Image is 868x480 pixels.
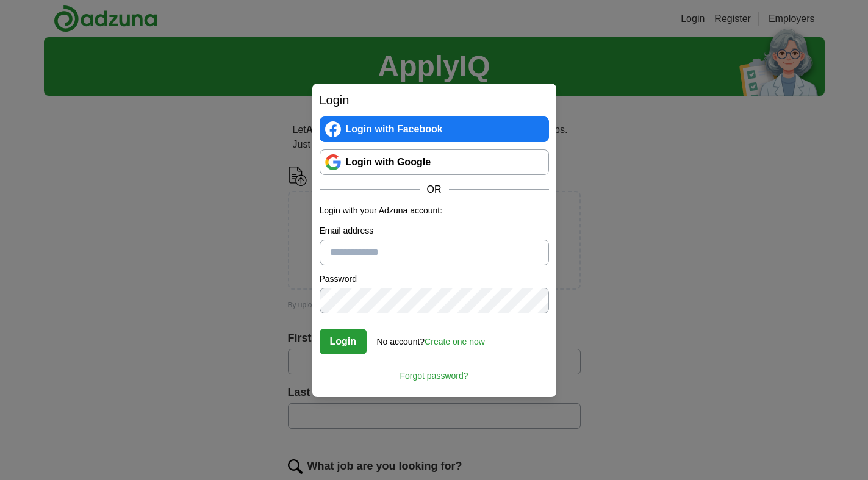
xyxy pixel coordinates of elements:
label: Email address [320,224,549,237]
p: Login with your Adzuna account: [320,204,549,217]
span: OR [420,182,449,197]
h2: Login [320,91,549,109]
label: Password [320,273,549,285]
div: No account? [377,328,485,348]
a: Forgot password? [320,362,549,382]
a: Login with Facebook [320,116,549,142]
button: Login [320,329,367,354]
a: Create one now [425,337,485,346]
a: Login with Google [320,149,549,175]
